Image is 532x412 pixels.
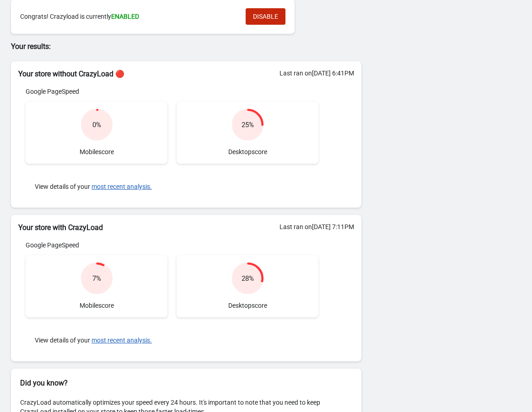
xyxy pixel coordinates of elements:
span: ENABLED [111,13,139,20]
button: most recent analysis. [91,337,152,344]
div: 25 % [242,120,254,129]
div: Google PageSpeed [26,241,318,250]
p: Your results: [11,41,361,52]
div: Mobile score [26,255,167,317]
div: Last ran on [DATE] 7:11PM [279,222,354,231]
div: Google PageSpeed [26,87,318,96]
div: Mobile score [26,102,167,164]
h2: Did you know? [20,378,352,389]
div: View details of your [26,326,318,354]
button: DISABLE [246,8,285,25]
h2: Your store without CrazyLoad 🔴 [18,69,354,80]
div: Desktop score [177,102,318,164]
button: most recent analysis. [91,183,152,190]
div: Last ran on [DATE] 6:41PM [279,69,354,78]
span: DISABLE [253,13,278,20]
div: Congrats! Crazyload is currently [20,12,236,21]
h2: Your store with CrazyLoad [18,222,354,233]
div: 7 % [92,274,101,283]
div: 0 % [92,120,101,129]
div: 28 % [242,274,254,283]
div: View details of your [26,173,318,200]
div: Desktop score [177,255,318,317]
